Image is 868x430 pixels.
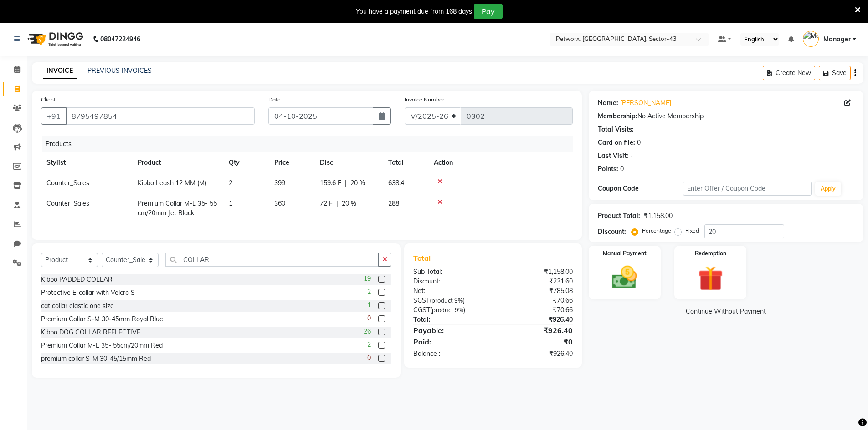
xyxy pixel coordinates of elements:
[690,263,731,294] img: _gift.svg
[413,296,430,304] span: SGST
[803,31,819,47] img: Manager
[598,184,683,193] div: Coupon Code
[493,267,580,277] div: ₹1,158.00
[350,178,365,188] span: 20 %
[367,300,371,310] span: 1
[42,136,580,152] div: Products
[431,297,453,304] span: product
[356,7,472,16] div: You have a payment due from 168 days
[695,249,726,258] label: Redemption
[603,249,647,258] label: Manual Payment
[41,328,140,337] div: Kibbo DOG COLLAR REFLECTIVE
[23,26,86,52] img: logo
[87,66,152,75] a: PREVIOUS INVOICES
[269,152,314,173] th: Price
[41,314,163,324] div: Premium Collar S-M 30-45mm Royal Blue
[406,336,493,347] div: Paid:
[132,152,223,173] th: Product
[41,288,135,298] div: Protective E-collar with Velcro S
[598,111,637,121] div: Membership:
[223,152,269,173] th: Qty
[41,107,67,125] button: +91
[138,199,217,217] span: Premium Collar M-L 35- 55cm/20mm Jet Black
[630,151,633,161] div: -
[604,263,645,292] img: _cash.svg
[41,301,114,311] div: cat collar elastic one size
[406,349,493,359] div: Balance :
[406,296,493,305] div: ( )
[683,182,812,196] input: Enter Offer / Coupon Code
[815,182,841,196] button: Apply
[642,227,671,235] label: Percentage
[493,349,580,359] div: ₹926.40
[46,179,89,187] span: Counter_Sales
[598,227,626,237] div: Discount:
[620,164,624,174] div: 0
[342,199,356,208] span: 20 %
[66,107,255,125] input: Search by Name/Mobile/Email/Code
[367,287,371,297] span: 2
[229,199,232,207] span: 1
[763,66,815,80] button: Create New
[41,152,132,173] th: Stylist
[493,325,580,336] div: ₹926.40
[406,325,493,336] div: Payable:
[598,125,634,134] div: Total Visits:
[598,151,628,161] div: Last Visit:
[41,275,113,284] div: Kibbo PADDED COLLAR
[598,164,618,174] div: Points:
[367,314,371,323] span: 0
[364,327,371,336] span: 26
[598,98,618,108] div: Name:
[493,286,580,296] div: ₹785.08
[406,315,493,324] div: Total:
[428,152,573,173] th: Action
[413,253,434,263] span: Total
[591,307,862,316] a: Continue Without Payment
[43,63,77,79] a: INVOICE
[41,341,163,350] div: Premium Collar M-L 35- 55cm/20mm Red
[367,353,371,363] span: 0
[406,267,493,277] div: Sub Total:
[432,306,453,314] span: product
[388,179,404,187] span: 638.4
[454,297,463,304] span: 9%
[268,96,281,104] label: Date
[320,199,333,208] span: 72 F
[383,152,428,173] th: Total
[367,340,371,349] span: 2
[406,286,493,296] div: Net:
[493,315,580,324] div: ₹926.40
[138,179,206,187] span: Kibbo Leash 12 MM (M)
[229,179,232,187] span: 2
[598,138,635,147] div: Card on file:
[314,152,383,173] th: Disc
[345,178,347,188] span: |
[320,178,341,188] span: 159.6 F
[474,4,503,19] button: Pay
[493,277,580,286] div: ₹231.60
[274,199,285,207] span: 360
[598,111,854,121] div: No Active Membership
[819,66,851,80] button: Save
[41,96,56,104] label: Client
[100,26,140,52] b: 08047224946
[165,253,379,267] input: Search or Scan
[405,96,444,104] label: Invoice Number
[41,354,151,364] div: premium collar S-M 30-45/15mm Red
[637,138,641,147] div: 0
[364,274,371,283] span: 19
[493,305,580,315] div: ₹70.66
[388,199,399,207] span: 288
[46,199,89,207] span: Counter_Sales
[598,211,640,221] div: Product Total:
[685,227,699,235] label: Fixed
[406,305,493,315] div: ( )
[644,211,673,221] div: ₹1,158.00
[274,179,285,187] span: 399
[493,296,580,305] div: ₹70.66
[493,336,580,347] div: ₹0
[413,306,430,314] span: CGST
[455,306,463,314] span: 9%
[406,277,493,286] div: Discount:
